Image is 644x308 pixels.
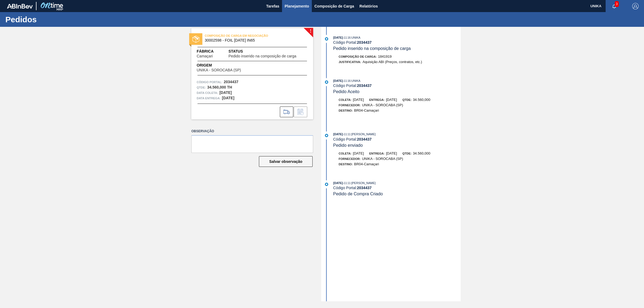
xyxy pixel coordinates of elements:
span: Pedido Aceito [333,89,360,94]
div: Ir para Composição de Carga [280,107,293,117]
span: Fábrica [197,49,228,54]
span: UNIKA - SOROCABA (SP) [362,103,403,107]
span: BR04-Camaçari [354,108,379,112]
span: Pedido de Compra Criado [333,192,383,196]
img: atual [325,183,328,186]
span: Composição de Carga : [339,55,377,58]
span: Origem [197,63,256,68]
span: : UNIKA [350,36,360,39]
span: 34.560,000 [413,151,430,155]
span: [DATE] [386,151,397,155]
span: [DATE] [353,151,364,155]
span: 3 [615,1,619,7]
span: Pedido inserido na composição de carga [333,46,411,51]
h1: Pedidos [5,16,101,23]
span: Entrega: [369,152,385,155]
img: atual [325,80,328,84]
strong: 2034437 [224,80,239,84]
span: UNIKA - SOROCABA (SP) [362,157,403,161]
img: atual [325,37,328,41]
img: TNhmsLtSVTkK8tSr43FrP2fwEKptu5GPRR3wAAAABJRU5ErkJggg== [7,4,33,9]
span: Planejamento [285,3,309,9]
img: Logout [632,3,639,9]
strong: 34.560,000 TH [207,85,232,89]
span: - 11:16 [343,79,350,82]
div: Informar alteração no pedido [294,107,307,117]
span: Composição de Carga [314,3,354,9]
strong: [DATE] [219,90,232,95]
span: COMPOSIÇÃO DE CARGA EM NEGOCIAÇÃO [205,33,280,38]
div: Código Portal: [333,83,461,88]
span: Status [228,49,308,54]
span: Fornecedor: [339,104,361,107]
span: Destino: [339,163,353,166]
span: : [PERSON_NAME] [350,181,376,185]
span: : [PERSON_NAME] [350,133,376,136]
span: Qtde: [402,98,411,101]
button: Notificações [606,2,623,10]
span: [DATE] [333,79,343,82]
strong: [DATE] [222,96,234,100]
strong: 2034437 [357,186,372,190]
label: Observação [191,127,313,135]
span: - 11:11 [343,182,350,185]
span: UNIKA - SOROCABA (SP) [197,68,241,72]
strong: 2034437 [357,40,372,45]
span: Tarefas [266,3,279,9]
span: [DATE] [353,98,364,102]
img: atual [325,134,328,137]
span: BR04-Camaçari [354,162,379,166]
span: Qtde : [197,85,206,90]
span: [DATE] [386,98,397,102]
span: Justificativa: [339,60,361,64]
span: 1841919 [378,54,392,58]
span: Pedido enviado [333,143,363,148]
span: Código Portal: [197,79,222,85]
span: [DATE] [333,133,343,136]
span: - 11:11 [343,133,350,136]
strong: 2034437 [357,137,372,141]
button: Salvar observação [259,156,313,167]
span: Entrega: [369,98,385,101]
span: Coleta: [339,152,352,155]
span: Destino: [339,109,353,112]
span: [DATE] [333,36,343,39]
span: 34.560,000 [413,98,430,102]
div: Código Portal: [333,40,461,45]
div: Código Portal: [333,186,461,190]
span: - 11:16 [343,36,350,39]
span: Relatórios [360,3,378,9]
span: Coleta: [339,98,352,101]
img: status [192,36,199,43]
span: Data entrega: [197,96,221,101]
div: Código Portal: [333,137,461,141]
span: Fornecedor: [339,157,361,160]
span: Aquisição ABI (Preços, contratos, etc.) [363,60,422,64]
span: Qtde: [402,152,411,155]
span: Data coleta: [197,90,218,96]
span: : UNIKA [350,79,360,82]
span: [DATE] [333,181,343,185]
span: 30002598 - FOIL BC 600 IN65 [205,38,302,42]
span: Camaçari [197,54,213,58]
strong: 2034437 [357,83,372,88]
span: Pedido inserido na composição de carga [228,54,296,58]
